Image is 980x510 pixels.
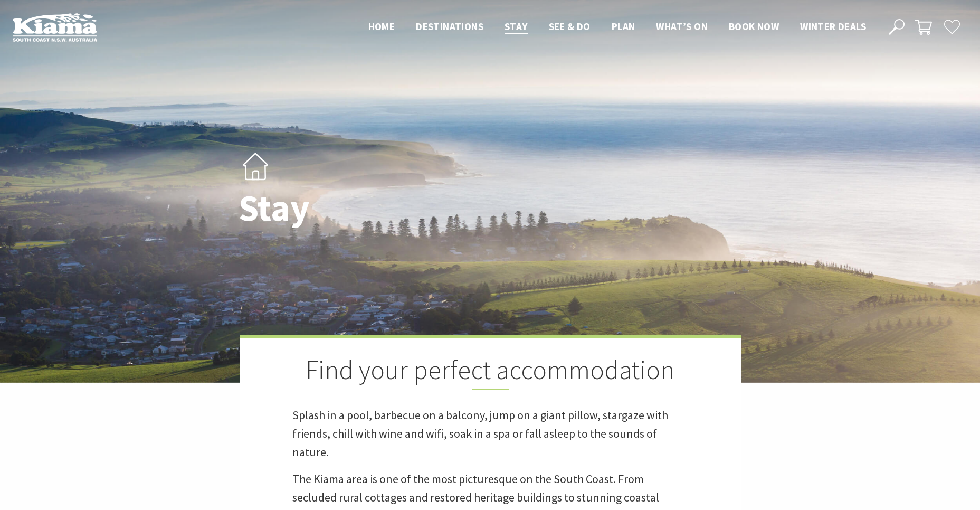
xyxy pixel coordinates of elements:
[549,20,591,33] span: See & Do
[729,20,779,33] span: Book now
[13,13,97,42] img: Kiama Logo
[612,20,635,33] span: Plan
[800,20,866,33] span: Winter Deals
[292,406,688,462] p: Splash in a pool, barbecue on a balcony, jump on a giant pillow, stargaze with friends, chill wit...
[239,188,537,229] h1: Stay
[656,20,708,33] span: What’s On
[416,20,483,33] span: Destinations
[292,354,688,390] h2: Find your perfect accommodation
[505,20,528,33] span: Stay
[358,18,877,36] nav: Main Menu
[368,20,395,33] span: Home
